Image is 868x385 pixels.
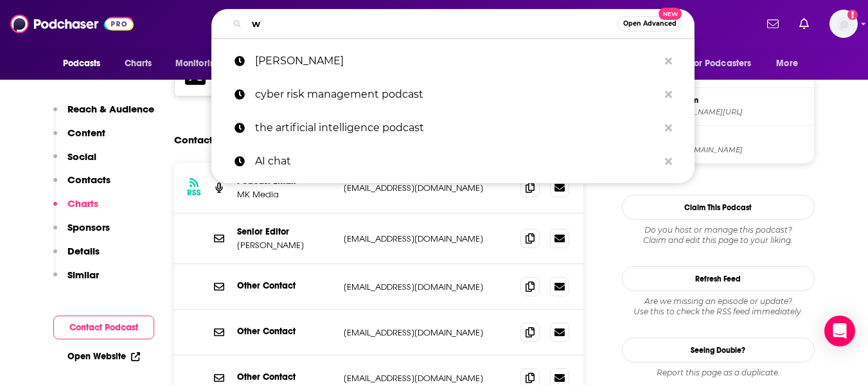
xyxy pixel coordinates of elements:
[53,221,110,245] button: Sponsors
[829,10,858,38] img: User Profile
[794,13,814,35] a: Show notifications dropdown
[175,55,221,73] span: Monitoring
[67,245,100,257] p: Details
[762,13,784,35] a: Show notifications dropdown
[237,280,333,291] p: Other Contact
[344,183,511,193] p: [EMAIL_ADDRESS][DOMAIN_NAME]
[174,128,217,152] h2: Contacts
[211,111,695,145] a: the artificial intelligence podcast
[660,94,809,106] span: Instagram
[622,225,815,235] span: Do you host or manage this podcast?
[660,107,809,117] span: instagram.com/thenancygrace
[211,145,695,178] a: AI chat
[211,9,695,39] div: Search podcasts, credits, & more...
[166,51,238,76] button: open menu
[767,51,814,76] button: open menu
[622,195,815,220] button: Claim This Podcast
[237,189,333,200] p: MK Media
[623,21,677,27] span: Open Advanced
[622,266,815,291] button: Refresh Feed
[255,44,659,78] p: nancy grace
[659,8,682,20] span: New
[67,197,98,210] p: Charts
[67,174,111,186] p: Contacts
[53,103,154,127] button: Reach & Audience
[211,78,695,111] a: cyber risk management podcast
[622,337,815,363] a: Seeing Double?
[255,145,659,178] p: AI chat
[682,51,770,76] button: open menu
[776,55,798,73] span: More
[63,55,101,73] span: Podcasts
[622,368,815,378] div: Report this page as a duplicate.
[660,132,809,144] span: YouTube
[53,174,111,197] button: Contacts
[628,93,809,120] a: Instagram[DOMAIN_NAME][URL]
[211,44,695,78] a: [PERSON_NAME]
[53,197,98,221] button: Charts
[53,127,105,150] button: Content
[67,127,105,139] p: Content
[617,16,682,31] button: Open AdvancedNew
[690,55,752,73] span: For Podcasters
[187,188,201,198] h3: RSS
[255,78,659,111] p: cyber risk management podcast
[67,221,110,233] p: Sponsors
[847,10,858,20] svg: Add a profile image
[237,240,333,251] p: [PERSON_NAME]
[237,226,333,237] p: Senior Editor
[628,131,809,158] a: YouTube[URL][DOMAIN_NAME]
[116,51,160,76] a: Charts
[344,327,511,338] p: [EMAIL_ADDRESS][DOMAIN_NAME]
[247,13,617,34] input: Search podcasts, credits, & more...
[344,233,511,244] p: [EMAIL_ADDRESS][DOMAIN_NAME]
[67,103,154,115] p: Reach & Audience
[660,145,809,155] span: https://www.youtube.com/@nancygrace
[824,316,855,346] div: Open Intercom Messenger
[622,225,815,246] div: Claim and edit this page to your liking.
[10,12,134,36] img: Podchaser - Follow, Share and Rate Podcasts
[237,372,333,382] p: Other Contact
[829,10,858,38] button: Show profile menu
[125,55,152,73] span: Charts
[67,150,96,163] p: Social
[67,269,99,281] p: Similar
[255,111,659,145] p: the artificial intelligence podcast
[344,282,511,292] p: [EMAIL_ADDRESS][DOMAIN_NAME]
[237,326,333,337] p: Other Contact
[53,269,99,292] button: Similar
[67,351,140,362] a: Open Website
[54,51,118,76] button: open menu
[622,296,815,317] div: Are we missing an episode or update? Use this to check the RSS feed immediately.
[53,150,96,174] button: Social
[344,373,511,384] p: [EMAIL_ADDRESS][DOMAIN_NAME]
[829,10,858,38] span: Logged in as ABolliger
[53,245,100,269] button: Details
[53,316,154,339] button: Contact Podcast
